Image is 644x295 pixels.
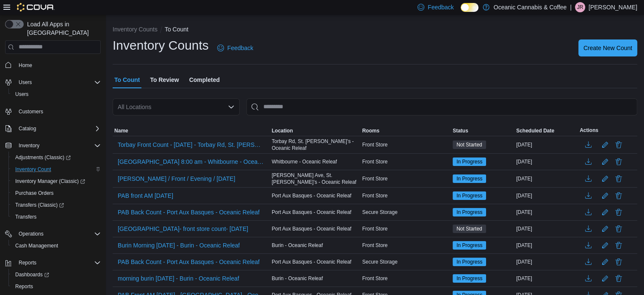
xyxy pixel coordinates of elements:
span: Cash Management [12,241,101,251]
button: Edit count details [600,189,610,202]
span: PAB front AM [DATE] [118,191,173,200]
span: In Progress [453,174,486,183]
a: Customers [15,107,47,117]
div: [DATE] [514,273,578,284]
span: Reports [15,283,33,290]
button: Delete [614,240,624,250]
a: Users [12,89,32,99]
button: Catalog [15,124,39,134]
div: Front Store [360,273,451,284]
span: Status [453,127,468,134]
a: Inventory Manager (Classic) [12,176,88,186]
button: Rooms [360,126,451,136]
button: Edit count details [600,256,610,268]
div: Front Store [360,157,451,167]
button: Open list of options [228,104,235,110]
button: Catalog [2,123,104,135]
span: Catalog [15,124,101,134]
span: Not Started [456,141,482,149]
span: Burin - Oceanic Releaf [272,275,323,282]
button: PAB Back Count - Port Aux Basques - Oceanic Releaf [114,256,263,268]
button: Inventory Count [8,163,104,175]
button: To Count [165,26,188,33]
span: In Progress [453,258,486,266]
button: Operations [15,229,47,239]
span: Feedback [428,3,453,11]
button: Reports [15,258,40,268]
span: Inventory Manager (Classic) [12,176,101,186]
span: Load All Apps in [GEOGRAPHIC_DATA] [24,20,101,37]
span: Transfers (Classic) [15,202,64,208]
button: Name [113,126,270,136]
span: JR [577,2,583,12]
div: [DATE] [514,157,578,167]
a: Home [15,60,36,70]
div: [DATE] [514,174,578,184]
button: Edit count details [600,206,610,219]
span: In Progress [456,242,482,249]
button: Transfers [8,211,104,223]
span: Dashboards [15,271,49,278]
button: Home [2,59,104,71]
span: Inventory Count [15,166,51,173]
span: Cash Management [15,242,58,249]
span: Dashboards [12,270,101,280]
button: Delete [614,191,624,201]
span: In Progress [453,157,486,166]
span: Not Started [453,225,486,233]
span: In Progress [453,208,486,216]
button: Delete [614,157,624,167]
span: Home [19,62,32,69]
span: Catalog [19,125,36,132]
div: [DATE] [514,240,578,250]
button: Edit count details [600,155,610,168]
a: Transfers (Classic) [12,200,67,210]
span: Completed [189,71,220,88]
a: Inventory Manager (Classic) [8,175,104,187]
button: Delete [614,174,624,184]
span: Customers [15,106,101,117]
span: Port Aux Basques - Oceanic Releaf [272,258,351,265]
span: Home [15,60,101,70]
span: Feedback [227,44,253,52]
span: Burin - Oceanic Releaf [272,242,323,249]
p: Oceanic Cannabis & Coffee [494,2,567,12]
span: Users [19,79,32,86]
div: Front Store [360,240,451,250]
span: Rooms [362,127,379,134]
button: Scheduled Date [514,126,578,136]
a: Transfers [12,212,40,222]
span: In Progress [453,191,486,200]
button: Edit count details [600,222,610,235]
span: Not Started [453,140,486,149]
div: Front Store [360,140,451,150]
div: Front Store [360,224,451,234]
span: To Count [114,71,140,88]
span: Burin Morning [DATE] - Burin - Oceanic Releaf [118,241,240,250]
span: In Progress [456,158,482,166]
button: PAB front AM [DATE] [114,189,177,202]
p: [PERSON_NAME] [589,2,637,12]
nav: An example of EuiBreadcrumbs [113,25,637,35]
button: Delete [614,207,624,217]
a: Adjustments (Classic) [8,152,104,163]
button: Edit count details [600,272,610,285]
span: In Progress [453,241,486,250]
span: Port Aux Basques - Oceanic Releaf [272,192,351,199]
span: Port Aux Basques - Oceanic Releaf [272,209,351,216]
div: Front Store [360,191,451,201]
button: Reports [8,281,104,292]
button: Users [15,77,35,87]
span: Transfers [12,212,101,222]
span: Adjustments (Classic) [12,152,101,163]
span: Create New Count [583,44,632,52]
div: Jeremy Rumbolt [575,2,585,12]
span: Adjustments (Classic) [15,154,71,161]
span: Inventory Count [12,164,101,174]
span: Inventory [15,140,101,151]
h1: Inventory Counts [113,37,209,54]
button: Edit count details [600,172,610,185]
a: Transfers (Classic) [8,199,104,211]
div: [DATE] [514,224,578,234]
span: Location [272,127,293,134]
